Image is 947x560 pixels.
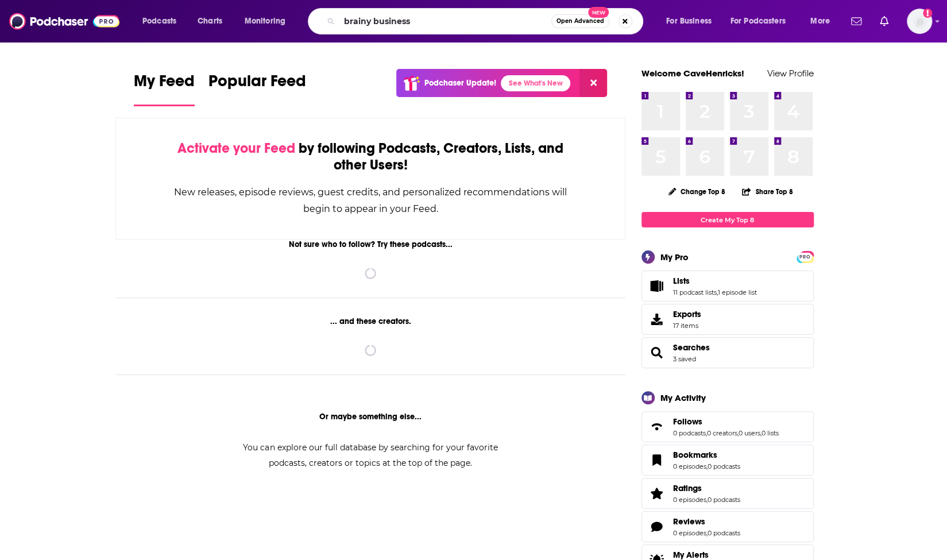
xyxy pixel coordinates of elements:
[673,288,717,296] a: 11 podcast lists
[718,288,757,296] a: 1 episode list
[673,450,740,460] a: Bookmarks
[551,14,609,28] button: Open AdvancedNew
[708,529,740,537] a: 0 podcasts
[556,18,604,24] span: Open Advanced
[673,496,706,504] a: 0 episodes
[641,212,814,227] a: Create My Top 8
[923,9,932,18] svg: Add a profile image
[658,12,726,30] button: open menu
[846,11,866,31] a: Show notifications dropdown
[673,416,702,427] span: Follows
[673,550,709,560] span: My Alerts
[737,429,739,437] span: ,
[666,13,712,29] span: For Business
[641,68,744,79] a: Welcome CaveHenricks!
[673,322,701,330] span: 17 items
[208,71,306,106] a: Popular Feed
[673,355,696,363] a: 3 saved
[708,496,740,504] a: 0 podcasts
[641,478,814,509] span: Ratings
[501,75,570,91] a: See What's New
[641,337,814,368] span: Searches
[673,309,701,319] span: Exports
[707,429,737,437] a: 0 creators
[706,429,707,437] span: ,
[641,511,814,542] span: Reviews
[134,71,195,106] a: My Feed
[645,452,668,468] a: Bookmarks
[662,184,733,199] button: Change Top 8
[645,311,668,327] span: Exports
[673,342,710,353] a: Searches
[673,529,706,537] a: 0 episodes
[673,276,757,286] a: Lists
[641,304,814,335] a: Exports
[741,180,793,203] button: Share Top 8
[875,11,893,31] a: Show notifications dropdown
[907,9,932,34] span: Logged in as CaveHenricks
[208,71,306,98] span: Popular Feed
[673,416,779,427] a: Follows
[660,252,689,262] div: My Pro
[115,316,626,326] div: ... and these creators.
[660,392,706,403] div: My Activity
[798,253,812,261] span: PRO
[717,288,718,296] span: ,
[673,483,740,493] a: Ratings
[767,68,814,79] a: View Profile
[115,240,626,249] div: Not sure who to follow? Try these podcasts...
[645,345,668,361] a: Searches
[802,12,844,30] button: open menu
[706,529,708,537] span: ,
[134,71,195,98] span: My Feed
[673,450,717,460] span: Bookmarks
[673,516,705,527] span: Reviews
[730,13,786,29] span: For Podcasters
[198,13,222,29] span: Charts
[190,12,229,30] a: Charts
[177,140,295,157] span: Activate your Feed
[424,78,496,88] p: Podchaser Update!
[708,462,740,470] a: 0 podcasts
[645,485,668,501] a: Ratings
[706,496,708,504] span: ,
[798,252,812,261] a: PRO
[673,276,690,286] span: Lists
[810,13,830,29] span: More
[142,13,176,29] span: Podcasts
[173,184,568,217] div: New releases, episode reviews, guest credits, and personalized recommendations will begin to appe...
[237,12,300,30] button: open menu
[706,462,708,470] span: ,
[134,12,191,30] button: open menu
[588,7,609,18] span: New
[723,12,802,30] button: open menu
[9,10,119,32] img: Podchaser - Follow, Share and Rate Podcasts
[641,411,814,442] span: Follows
[907,9,932,34] img: User Profile
[739,429,760,437] a: 0 users
[673,462,706,470] a: 0 episodes
[245,13,285,29] span: Monitoring
[673,516,740,527] a: Reviews
[641,445,814,476] span: Bookmarks
[762,429,779,437] a: 0 lists
[229,440,512,471] div: You can explore our full database by searching for your favorite podcasts, creators or topics at ...
[907,9,932,34] button: Show profile menu
[673,429,706,437] a: 0 podcasts
[673,483,702,493] span: Ratings
[760,429,762,437] span: ,
[645,278,668,294] a: Lists
[645,519,668,535] a: Reviews
[641,271,814,302] span: Lists
[115,412,626,422] div: Or maybe something else...
[645,419,668,435] a: Follows
[173,140,568,173] div: by following Podcasts, Creators, Lists, and other Users!
[339,12,551,30] input: Search podcasts, credits, & more...
[319,8,654,34] div: Search podcasts, credits, & more...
